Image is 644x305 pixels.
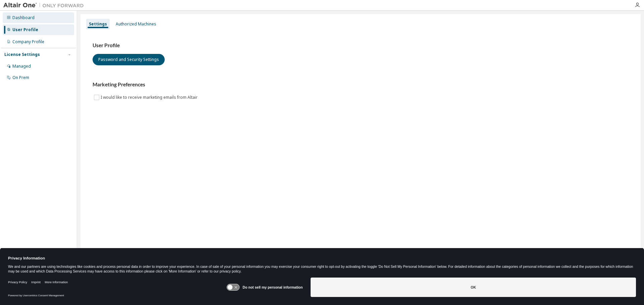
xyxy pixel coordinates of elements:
div: Settings [89,21,107,27]
h3: Marketing Preferences [93,81,629,88]
div: Company Profile [12,39,44,45]
div: User Profile [12,27,38,32]
img: Altair One [3,2,87,9]
button: Password and Security Settings [93,54,165,65]
div: Dashboard [12,15,35,20]
div: License Settings [4,52,40,57]
h3: User Profile [93,42,629,49]
div: Authorized Machines [116,21,156,27]
div: On Prem [12,75,29,80]
div: Managed [12,64,31,69]
label: I would like to receive marketing emails from Altair [101,93,199,101]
